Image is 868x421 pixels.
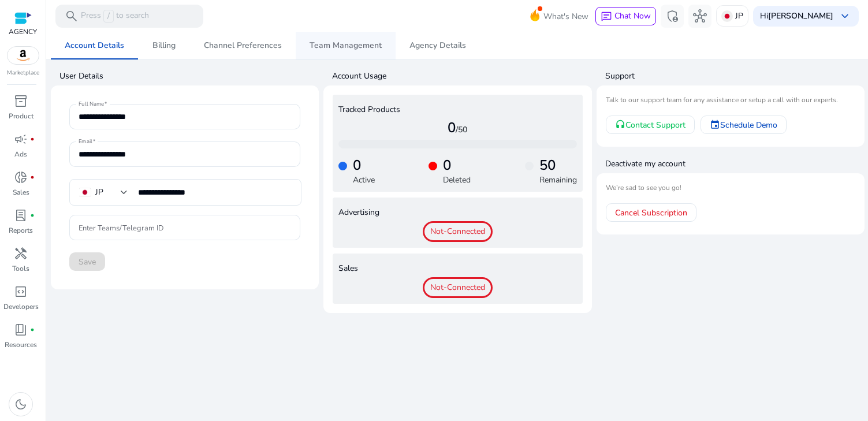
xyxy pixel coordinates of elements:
span: admin_panel_settings [665,9,679,23]
button: chatChat Now [595,7,656,25]
h4: Advertising [338,208,576,218]
span: Cancel Subscription [615,207,687,219]
mat-card-subtitle: We’re sad to see you go! [606,182,855,193]
span: Billing [152,42,176,50]
span: inventory_2 [14,94,28,108]
span: fiber_manual_record [30,327,35,332]
p: Deleted [443,174,471,186]
span: What's New [543,6,588,27]
h4: 0 [443,157,471,174]
a: Cancel Subscription [606,203,696,222]
mat-label: Email [79,138,92,146]
h4: Deactivate my account [605,158,865,170]
mat-icon: event [710,120,720,130]
mat-card-subtitle: Talk to our support team for any assistance or setup a call with our experts. [606,95,855,106]
span: dark_mode [14,397,28,411]
p: Hi [760,12,833,20]
span: donut_small [14,170,28,184]
span: Agency Details [409,42,466,50]
h4: Support [605,70,865,82]
h4: 50 [539,157,577,174]
p: Tools [12,263,29,274]
span: Account Details [65,42,124,50]
span: / [103,10,114,23]
p: Press to search [81,10,149,23]
h4: Account Usage [332,70,591,82]
b: [PERSON_NAME] [768,10,833,21]
mat-icon: headset [615,120,625,130]
p: Remaining [539,174,577,186]
h4: 0 [338,120,576,136]
button: hub [688,5,711,28]
span: Team Management [310,42,382,50]
span: Schedule Demo [720,119,777,131]
span: Chat Now [614,10,651,21]
p: Marketplace [7,69,39,77]
p: Sales [13,187,29,198]
mat-label: Full Name [79,100,104,109]
img: amazon.svg [8,47,39,64]
p: AGENCY [9,27,37,37]
p: Resources [5,340,37,350]
span: Not-Connected [423,221,493,242]
span: fiber_manual_record [30,137,35,141]
h4: 0 [353,157,375,174]
span: /50 [456,124,467,135]
span: hub [693,9,707,23]
span: campaign [14,132,28,146]
span: code_blocks [14,285,28,299]
p: Developers [3,301,39,312]
p: Active [353,174,375,186]
button: admin_panel_settings [661,5,684,28]
span: fiber_manual_record [30,175,35,180]
span: fiber_manual_record [30,213,35,218]
div: JP [95,186,103,199]
p: JP [735,6,743,26]
span: handyman [14,247,28,260]
span: search [65,9,79,23]
span: Channel Preferences [204,42,282,50]
span: Not-Connected [423,277,493,298]
p: Ads [14,149,27,159]
a: Contact Support [606,116,695,134]
span: book_4 [14,323,28,337]
p: Product [9,111,33,121]
span: chat [601,11,612,23]
h4: Sales [338,264,576,274]
h4: User Details [59,70,319,82]
img: jp.svg [721,10,733,22]
span: lab_profile [14,208,28,222]
span: Contact Support [625,119,686,131]
h4: Tracked Products [338,105,576,115]
span: keyboard_arrow_down [838,9,852,23]
p: Reports [9,225,33,236]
